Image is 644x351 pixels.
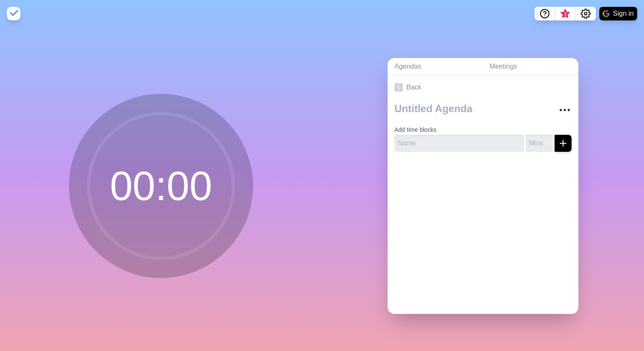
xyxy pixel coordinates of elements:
[599,7,637,20] button: Sign in
[603,10,609,17] img: google logo
[555,7,575,20] button: What’s new
[526,135,553,152] input: Mins
[562,11,569,17] span: 3
[483,58,578,75] a: Meetings
[394,135,524,152] input: Name
[388,58,483,75] a: Agendas
[7,7,20,20] img: timeblocks logo
[575,7,596,20] button: Settings
[556,102,573,119] button: More
[535,7,555,20] button: Help
[388,75,578,99] a: Back
[394,126,437,133] label: Add time blocks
